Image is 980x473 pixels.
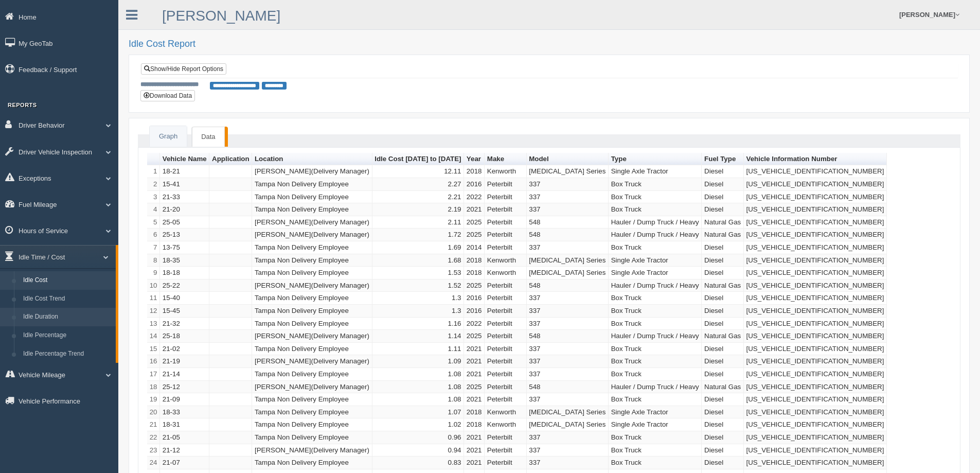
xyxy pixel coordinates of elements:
td: 548 [527,279,609,292]
td: 2021 [464,368,485,381]
td: 1.09 [372,355,465,368]
td: 2.11 [372,216,465,229]
td: 337 [527,191,609,204]
td: 1.68 [372,254,465,267]
td: 18-31 [160,418,209,431]
td: Natural Gas [702,229,743,241]
td: [US_VEHICLE_IDENTIFICATION_NUMBER] [744,191,887,204]
td: 337 [527,203,609,216]
td: 2018 [464,267,485,279]
td: 25-13 [160,229,209,241]
td: 2021 [464,444,485,457]
td: Box Truck [609,355,702,368]
td: 2021 [464,431,485,444]
th: Sort column [702,153,743,166]
td: Box Truck [609,318,702,330]
td: 21-07 [160,457,209,469]
td: [PERSON_NAME](Delivery Manager) [252,444,372,457]
td: [MEDICAL_DATA] Series [527,254,609,267]
td: Kenworth [485,418,526,431]
td: Box Truck [609,292,702,305]
td: Peterbilt [485,318,526,330]
td: [US_VEHICLE_IDENTIFICATION_NUMBER] [744,393,887,406]
td: 548 [527,216,609,229]
td: Tampa Non Delivery Employee [252,203,372,216]
td: [US_VEHICLE_IDENTIFICATION_NUMBER] [744,381,887,394]
td: 17 [147,368,160,381]
td: Diesel [702,305,743,318]
a: Idle Percentage Trend [19,345,116,363]
td: Tampa Non Delivery Employee [252,267,372,279]
td: Diesel [702,418,743,431]
td: Tampa Non Delivery Employee [252,457,372,469]
td: 0.83 [372,457,465,469]
td: Diesel [702,267,743,279]
td: Peterbilt [485,444,526,457]
td: 2025 [464,229,485,241]
button: Download Data [140,90,195,101]
td: Kenworth [485,165,526,178]
td: 1.08 [372,368,465,381]
td: Diesel [702,406,743,419]
td: Peterbilt [485,216,526,229]
td: [US_VEHICLE_IDENTIFICATION_NUMBER] [744,203,887,216]
td: 2 [147,178,160,191]
td: 1.53 [372,267,465,279]
td: [US_VEHICLE_IDENTIFICATION_NUMBER] [744,343,887,356]
td: 18-18 [160,267,209,279]
td: [US_VEHICLE_IDENTIFICATION_NUMBER] [744,254,887,267]
td: 1.16 [372,318,465,330]
td: 4 [147,203,160,216]
td: 337 [527,457,609,469]
td: 15-45 [160,305,209,318]
td: Box Truck [609,343,702,356]
td: Single Axle Tractor [609,418,702,431]
td: 21-14 [160,368,209,381]
td: Peterbilt [485,368,526,381]
td: 21-33 [160,191,209,204]
td: Natural Gas [702,381,743,394]
td: 21-02 [160,343,209,356]
td: [US_VEHICLE_IDENTIFICATION_NUMBER] [744,355,887,368]
td: [US_VEHICLE_IDENTIFICATION_NUMBER] [744,267,887,279]
td: [US_VEHICLE_IDENTIFICATION_NUMBER] [744,318,887,330]
td: 3 [147,191,160,204]
td: [PERSON_NAME](Delivery Manager) [252,330,372,343]
td: [PERSON_NAME](Delivery Manager) [252,216,372,229]
td: Hauler / Dump Truck / Heavy [609,381,702,394]
th: Sort column [372,153,465,166]
td: 2016 [464,292,485,305]
td: [US_VEHICLE_IDENTIFICATION_NUMBER] [744,178,887,191]
td: 21-05 [160,431,209,444]
td: Hauler / Dump Truck / Heavy [609,279,702,292]
td: 1.69 [372,241,465,254]
td: [US_VEHICLE_IDENTIFICATION_NUMBER] [744,241,887,254]
td: 2021 [464,457,485,469]
td: 337 [527,355,609,368]
td: Natural Gas [702,279,743,292]
td: 2.21 [372,191,465,204]
td: Diesel [702,191,743,204]
td: 2018 [464,418,485,431]
td: 1.08 [372,393,465,406]
td: Kenworth [485,267,526,279]
td: Single Axle Tractor [609,165,702,178]
td: Peterbilt [485,241,526,254]
td: [PERSON_NAME](Delivery Manager) [252,229,372,241]
th: Sort column [160,153,209,166]
td: 2018 [464,254,485,267]
td: 2021 [464,343,485,356]
a: Data [192,127,224,147]
td: 21 [147,418,160,431]
td: Tampa Non Delivery Employee [252,318,372,330]
td: Diesel [702,241,743,254]
td: 21-12 [160,444,209,457]
td: 2018 [464,406,485,419]
td: 2.27 [372,178,465,191]
td: Peterbilt [485,191,526,204]
td: Box Truck [609,191,702,204]
td: [US_VEHICLE_IDENTIFICATION_NUMBER] [744,292,887,305]
td: Tampa Non Delivery Employee [252,305,372,318]
td: 12 [147,305,160,318]
td: 14 [147,330,160,343]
